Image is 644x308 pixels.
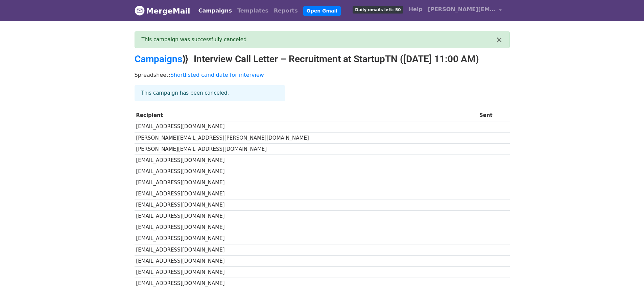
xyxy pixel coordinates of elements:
td: [EMAIL_ADDRESS][DOMAIN_NAME] [135,255,478,266]
td: [EMAIL_ADDRESS][DOMAIN_NAME] [135,121,478,132]
a: Campaigns [196,4,235,18]
td: [EMAIL_ADDRESS][DOMAIN_NAME] [135,211,478,222]
td: [EMAIL_ADDRESS][DOMAIN_NAME] [135,199,478,211]
a: Shortlisted candidate for interview [170,72,264,78]
a: Reports [271,4,301,18]
td: [EMAIL_ADDRESS][DOMAIN_NAME] [135,166,478,177]
a: MergeMail [135,4,190,18]
td: [PERSON_NAME][EMAIL_ADDRESS][PERSON_NAME][DOMAIN_NAME] [135,132,478,143]
a: Open Gmail [303,6,341,16]
div: This campaign was successfully canceled [142,36,496,44]
span: Daily emails left: 50 [353,6,403,14]
td: [PERSON_NAME][EMAIL_ADDRESS][DOMAIN_NAME] [135,143,478,155]
td: [EMAIL_ADDRESS][DOMAIN_NAME] [135,244,478,255]
div: This campaign has been canceled. [135,85,285,101]
td: [EMAIL_ADDRESS][DOMAIN_NAME] [135,188,478,199]
th: Sent [478,110,509,121]
td: [EMAIL_ADDRESS][DOMAIN_NAME] [135,278,478,289]
a: Daily emails left: 50 [350,3,406,16]
td: [EMAIL_ADDRESS][DOMAIN_NAME] [135,222,478,233]
th: Recipient [135,110,478,121]
h2: ⟫ Interview Call Letter – Recruitment at StartupTN ([DATE] 11:00 AM) [135,53,510,65]
a: [PERSON_NAME][EMAIL_ADDRESS][DOMAIN_NAME] [425,3,504,19]
td: [EMAIL_ADDRESS][DOMAIN_NAME] [135,266,478,278]
a: Campaigns [135,53,182,65]
p: Spreadsheet: [135,71,510,78]
button: × [496,36,502,44]
span: [PERSON_NAME][EMAIL_ADDRESS][DOMAIN_NAME] [428,5,496,14]
td: [EMAIL_ADDRESS][DOMAIN_NAME] [135,155,478,166]
img: MergeMail logo [135,5,145,16]
a: Help [406,3,425,16]
a: Templates [235,4,271,18]
td: [EMAIL_ADDRESS][DOMAIN_NAME] [135,177,478,188]
td: [EMAIL_ADDRESS][DOMAIN_NAME] [135,233,478,244]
